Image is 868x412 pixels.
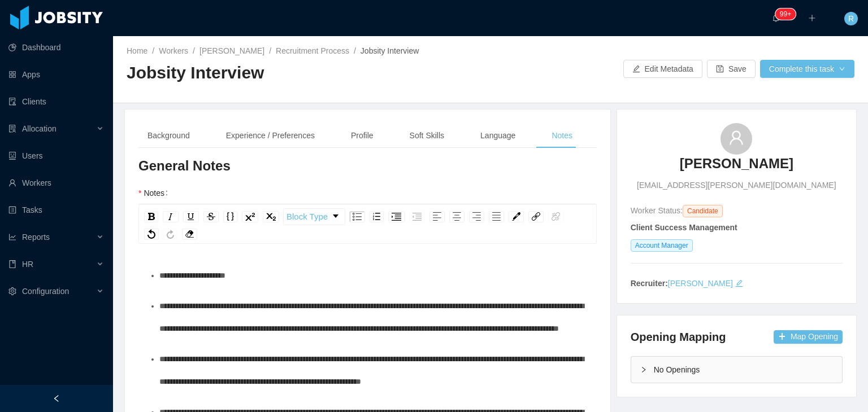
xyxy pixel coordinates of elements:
a: Home [127,46,147,55]
div: rdw-textalign-control [427,208,506,225]
button: Complete this taskicon: down [760,60,854,78]
a: icon: pie-chartDashboard [8,36,104,59]
span: Candidate [683,205,723,217]
a: [PERSON_NAME] [668,279,733,288]
div: Notes [542,123,581,148]
div: Right [469,211,484,222]
span: / [354,46,356,55]
span: R [848,12,854,25]
i: icon: book [8,260,16,268]
div: Background [138,123,199,148]
div: Profile [342,123,383,148]
span: Worker Status: [631,206,683,215]
a: Recruitment Process [276,46,349,55]
i: icon: plus [808,14,816,22]
div: Superscript [242,211,258,222]
h2: Jobsity Interview [127,62,491,85]
span: / [193,46,195,55]
a: Workers [159,46,188,55]
strong: Client Success Management [631,223,737,232]
div: Remove [182,229,197,240]
button: icon: saveSave [707,60,756,78]
div: Language [471,123,524,148]
h3: General Notes [138,157,597,175]
div: Outdent [409,211,425,222]
a: icon: appstoreApps [8,63,104,86]
div: Experience / Preferences [217,123,324,148]
div: Left [429,211,445,222]
span: HR [22,260,33,269]
a: [PERSON_NAME] [680,155,793,179]
strong: Recruiter: [631,279,668,288]
div: rdw-remove-control [180,229,199,240]
div: Underline [183,211,199,222]
i: icon: solution [8,125,16,133]
div: Indent [388,211,405,222]
div: rdw-block-control [281,208,347,225]
span: Configuration [22,287,69,296]
span: / [152,46,154,55]
span: / [269,46,271,55]
i: icon: bell [772,14,780,22]
div: rdw-list-control [347,208,427,225]
div: icon: rightNo Openings [631,357,842,383]
i: icon: edit [735,279,743,287]
div: Monospace [223,211,237,222]
button: icon: editEdit Metadata [623,60,702,78]
span: Block Type [287,205,328,228]
div: Ordered [370,211,384,222]
i: icon: setting [8,287,16,295]
div: Unlink [548,211,563,222]
div: Unordered [349,211,365,222]
span: [EMAIL_ADDRESS][PERSON_NAME][DOMAIN_NAME] [637,179,836,191]
sup: 223 [775,8,796,20]
div: rdw-color-picker [506,208,526,225]
span: Account Manager [631,239,693,252]
div: Bold [144,211,158,222]
div: Strikethrough [203,211,219,222]
div: Redo [163,229,177,240]
a: icon: robotUsers [8,144,104,167]
label: Notes [138,189,172,198]
div: Soft Skills [401,123,453,148]
div: Center [449,211,465,222]
div: rdw-link-control [526,208,566,225]
div: rdw-history-control [142,229,180,240]
div: rdw-inline-control [142,208,281,225]
i: icon: right [640,366,647,373]
div: rdw-dropdown [283,208,345,225]
a: Block Type [284,209,345,225]
span: Jobsity Interview [361,46,419,55]
div: Undo [144,229,159,240]
a: icon: auditClients [8,90,104,113]
div: Link [528,211,544,222]
div: Italic [163,211,179,222]
div: rdw-toolbar [138,204,597,244]
div: Subscript [263,211,279,222]
span: Reports [22,233,50,242]
i: icon: line-chart [8,233,16,241]
button: icon: plusMap Opening [774,330,843,344]
a: [PERSON_NAME] [199,46,264,55]
a: icon: userWorkers [8,172,104,194]
div: Justify [489,211,504,222]
span: Allocation [22,124,57,133]
h3: [PERSON_NAME] [680,155,793,173]
a: icon: profileTasks [8,199,104,221]
h4: Opening Mapping [631,329,726,345]
i: icon: user [728,130,744,146]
